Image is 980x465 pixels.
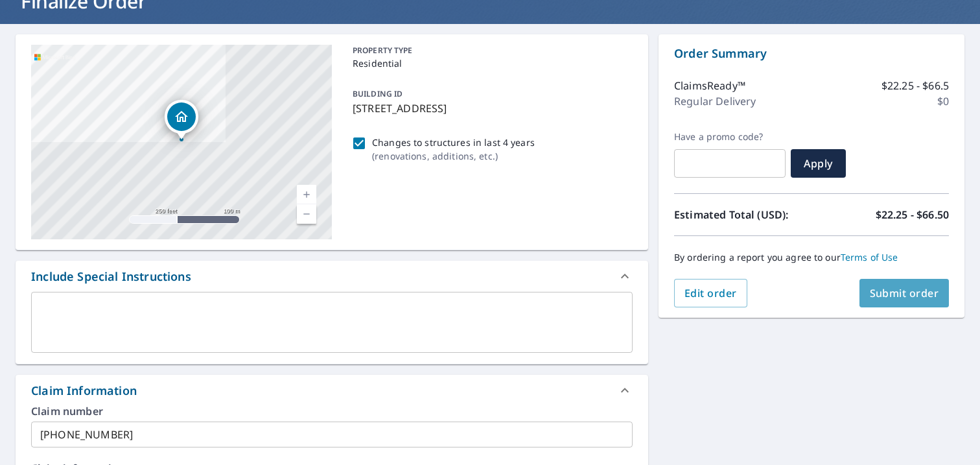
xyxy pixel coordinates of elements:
div: Dropped pin, building 1, Residential property, 1866 Acorn Pl Kissimmee, FL 34744 [165,100,198,140]
p: $0 [937,93,949,109]
label: Have a promo code? [674,131,786,143]
p: Changes to structures in last 4 years [372,136,535,149]
p: $22.25 - $66.50 [876,207,949,222]
p: ( renovations, additions, etc. ) [372,149,535,163]
p: By ordering a report you agree to our [674,252,949,263]
a: Current Level 17, Zoom In [297,185,316,204]
a: Terms of Use [841,251,898,263]
span: Submit order [870,286,939,300]
span: Apply [801,156,835,171]
p: $22.25 - $66.5 [881,78,949,93]
p: BUILDING ID [353,88,402,99]
div: Claim Information [31,382,137,399]
a: Current Level 17, Zoom Out [297,204,316,224]
p: Order Summary [674,45,949,62]
p: Residential [353,56,627,70]
p: PROPERTY TYPE [353,45,627,56]
p: Regular Delivery [674,93,756,109]
button: Apply [791,149,846,178]
button: Edit order [674,279,747,307]
button: Submit order [859,279,950,307]
p: Estimated Total (USD): [674,207,811,222]
p: [STREET_ADDRESS] [353,101,627,116]
span: Edit order [684,286,737,300]
p: ClaimsReady™ [674,78,745,93]
div: Include Special Instructions [31,268,191,285]
div: Include Special Instructions [16,261,648,292]
div: Claim Information [16,375,648,406]
label: Claim number [31,406,633,416]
